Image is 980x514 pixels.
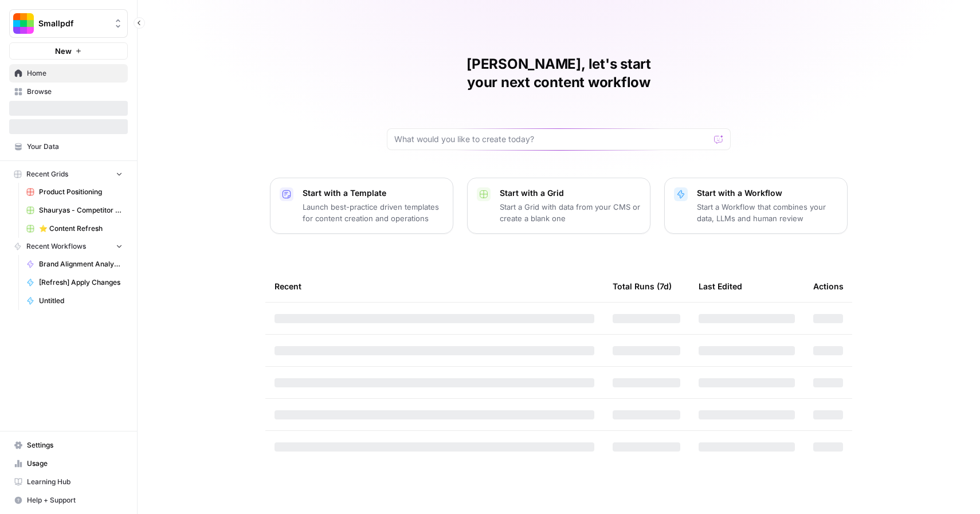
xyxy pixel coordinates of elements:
span: [Refresh] Apply Changes [39,277,123,288]
a: Settings [9,436,128,454]
span: Browse [27,87,123,97]
span: Brand Alignment Analyzer [39,259,123,269]
a: Learning Hub [9,473,128,491]
a: Your Data [9,138,128,156]
a: ⭐️ Content Refresh [21,219,128,238]
span: Recent Workflows [26,241,86,252]
div: Total Runs (7d) [613,270,672,302]
span: Your Data [27,142,123,152]
button: Workspace: Smallpdf [9,9,128,38]
p: Start with a Workflow [697,187,838,199]
div: Actions [813,270,844,302]
button: New [9,42,128,60]
a: Shauryas - Competitor Analysis (Different Languages) Grid [21,201,128,219]
a: Untitled [21,292,128,310]
button: Start with a GridStart a Grid with data from your CMS or create a blank one [467,178,650,234]
button: Recent Workflows [9,238,128,255]
div: Recent [275,270,594,302]
span: Shauryas - Competitor Analysis (Different Languages) Grid [39,205,123,215]
input: What would you like to create today? [394,134,709,145]
button: Help + Support [9,491,128,509]
span: Recent Grids [26,169,68,179]
span: Help + Support [27,495,123,505]
a: Home [9,64,128,83]
p: Start a Grid with data from your CMS or create a blank one [500,201,641,224]
p: Start with a Grid [500,187,641,199]
a: Brand Alignment Analyzer [21,255,128,273]
a: Usage [9,454,128,473]
span: Home [27,68,123,79]
span: Smallpdf [38,18,108,29]
span: New [55,45,72,57]
p: Launch best-practice driven templates for content creation and operations [303,201,444,224]
button: Start with a TemplateLaunch best-practice driven templates for content creation and operations [270,178,453,234]
span: ⭐️ Content Refresh [39,223,123,234]
button: Start with a WorkflowStart a Workflow that combines your data, LLMs and human review [664,178,848,234]
p: Start with a Template [303,187,444,199]
span: Untitled [39,296,123,306]
span: Learning Hub [27,477,123,487]
a: Browse [9,83,128,101]
p: Start a Workflow that combines your data, LLMs and human review [697,201,838,224]
h1: [PERSON_NAME], let's start your next content workflow [387,55,731,92]
span: Product Positioning [39,187,123,197]
a: Product Positioning [21,183,128,201]
a: [Refresh] Apply Changes [21,273,128,292]
div: Last Edited [699,270,742,302]
span: Settings [27,440,123,450]
button: Recent Grids [9,166,128,183]
span: Usage [27,458,123,469]
img: Smallpdf Logo [13,13,34,34]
